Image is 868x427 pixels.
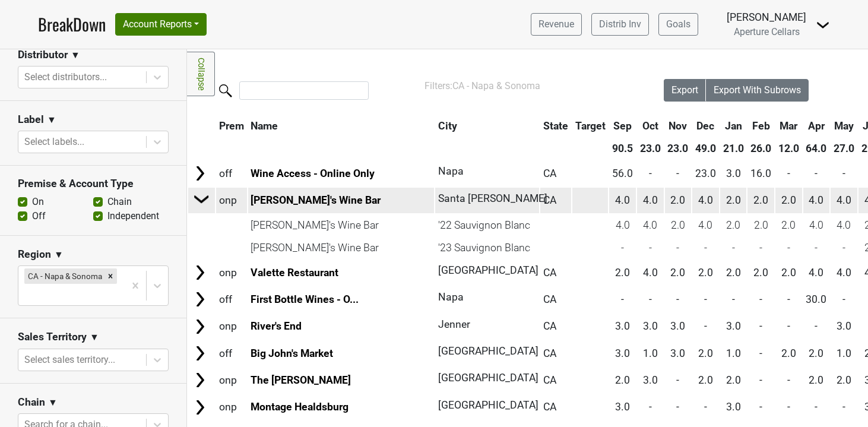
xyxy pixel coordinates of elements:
span: [GEOGRAPHIC_DATA] [438,345,538,357]
span: CA [543,267,556,279]
span: ▼ [54,248,64,262]
span: 4.0 [809,194,823,206]
td: '23 Sauvignon Blanc [435,237,539,258]
span: - [842,293,845,305]
span: 2.0 [698,374,713,386]
a: The [PERSON_NAME] [251,374,351,386]
td: - [665,237,692,258]
div: CA - Napa & Sonoma [24,268,104,284]
td: onp [216,368,247,393]
span: - [787,374,790,386]
span: - [732,293,735,305]
span: 1.0 [643,347,658,359]
th: Name: activate to sort column ascending [248,115,435,137]
td: - [637,237,664,258]
label: Independent [107,209,159,223]
span: 2.0 [698,267,713,279]
td: 4.0 [803,214,830,236]
span: 3.0 [837,320,851,332]
span: 2.0 [809,374,823,386]
span: 1.0 [837,347,851,359]
span: 2.0 [726,374,741,386]
h3: Region [18,248,51,261]
img: Arrow right [191,290,209,308]
td: - [803,237,830,258]
th: Sep: activate to sort column ascending [609,115,636,137]
th: May: activate to sort column ascending [831,115,857,137]
th: Feb: activate to sort column ascending [747,115,774,137]
td: [PERSON_NAME]'s Wine Bar [248,214,435,236]
span: 2.0 [726,194,741,206]
span: 3.0 [615,320,630,332]
span: CA [543,320,556,332]
span: 3.0 [615,401,630,413]
a: First Bottle Wines - O... [251,293,359,305]
span: 2.0 [726,267,741,279]
span: 2.0 [809,347,823,359]
span: - [759,320,762,332]
div: [PERSON_NAME] [727,10,806,25]
span: Name [251,120,278,132]
span: - [621,293,624,305]
span: - [842,401,845,413]
span: - [815,167,818,179]
span: - [787,401,790,413]
span: - [759,347,762,359]
th: 64.0 [803,138,830,159]
th: Mar: activate to sort column ascending [775,115,802,137]
td: 2.0 [665,214,692,236]
td: onp [216,260,247,285]
span: CA [543,167,556,179]
img: Arrow right [191,371,209,389]
td: 4.0 [609,214,636,236]
th: Apr: activate to sort column ascending [803,115,830,137]
h3: Sales Territory [18,331,87,343]
a: Big John's Market [251,347,333,359]
th: City: activate to sort column ascending [435,115,533,137]
span: Target [575,120,606,132]
span: 2.0 [753,194,768,206]
span: 4.0 [837,194,851,206]
a: Goals [658,13,698,36]
th: 27.0 [831,138,857,159]
th: 23.0 [665,138,692,159]
span: 4.0 [643,194,658,206]
td: - [747,237,774,258]
span: Export [671,84,698,96]
span: CA [543,401,556,413]
span: - [815,401,818,413]
span: 2.0 [670,267,685,279]
td: 4.0 [831,214,857,236]
a: [PERSON_NAME]'s Wine Bar [251,194,381,206]
span: 2.0 [781,347,796,359]
span: 2.0 [670,194,685,206]
td: off [216,286,247,312]
span: 30.0 [806,293,826,305]
span: - [759,374,762,386]
th: Dec: activate to sort column ascending [692,115,719,137]
td: 2.0 [747,214,774,236]
span: Jenner [438,318,470,330]
img: Arrow right [191,264,209,281]
span: ▼ [71,48,80,62]
span: 1.0 [726,347,741,359]
span: [GEOGRAPHIC_DATA] [438,264,538,276]
td: onp [216,314,247,339]
span: 2.0 [837,374,851,386]
span: - [704,320,707,332]
td: onp [216,188,247,213]
h3: Chain [18,396,45,409]
th: Prem: activate to sort column ascending [216,115,247,137]
td: onp [216,394,247,420]
td: [PERSON_NAME]'s Wine Bar [248,237,435,258]
th: 21.0 [720,138,747,159]
span: CA [543,293,556,305]
span: - [787,167,790,179]
span: 3.0 [670,320,685,332]
div: Filters: [425,79,631,93]
span: CA [543,374,556,386]
span: 3.0 [670,347,685,359]
span: 2.0 [753,267,768,279]
img: Arrow right [193,190,211,208]
h3: Premise & Account Type [18,178,169,190]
